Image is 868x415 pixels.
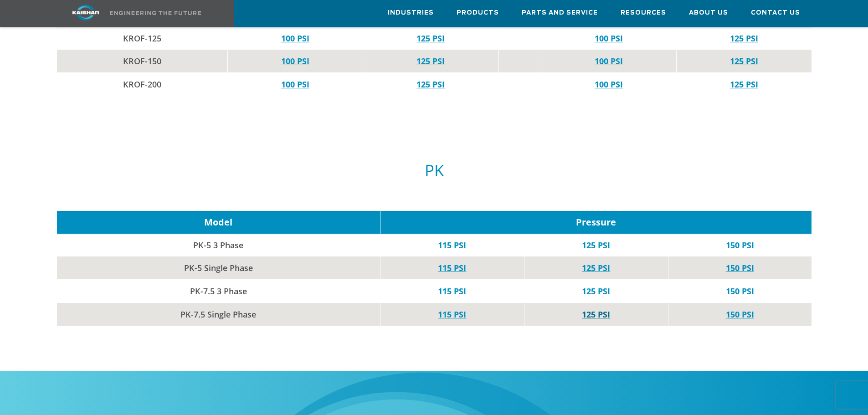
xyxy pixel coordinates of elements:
a: 115 PSI [438,262,466,273]
a: 100 PSI [595,56,623,67]
td: PK-7.5 Single Phase [57,303,380,326]
span: About Us [689,8,728,18]
a: 100 PSI [281,79,309,90]
a: 125 PSI [582,262,610,273]
td: Pressure [380,211,811,234]
td: PK-5 3 Phase [57,234,380,256]
a: 125 PSI [730,56,758,67]
a: 125 PSI [730,33,758,44]
a: 115 PSI [438,240,466,251]
a: 100 PSI [595,33,623,44]
a: 125 PSI [416,56,445,67]
span: Resources [621,8,666,18]
td: KROF-125 [57,27,228,50]
a: Products [457,0,499,25]
a: 125 PSI [730,79,758,90]
a: 125 PSI [582,240,610,251]
span: Products [457,8,499,18]
td: KROF-200 [57,73,228,96]
td: PK-7.5 3 Phase [57,280,380,303]
a: Industries [388,0,434,25]
img: kaishan logo [51,5,120,20]
td: KROF-150 [57,50,228,73]
a: 150 PSI [726,262,754,273]
td: PK-5 Single Phase [57,256,380,280]
span: Contact Us [751,8,800,18]
a: Contact Us [751,0,800,25]
a: 150 PSI [726,286,754,297]
a: 100 PSI [595,79,623,90]
h5: PK [57,162,812,179]
a: 115 PSI [438,286,466,297]
span: Parts and Service [522,8,598,18]
a: Resources [621,0,666,25]
a: Parts and Service [522,0,598,25]
a: 100 PSI [281,56,309,67]
a: 125 PSI [582,286,610,297]
a: 150 PSI [726,309,754,320]
a: 125 PSI [416,33,445,44]
a: 115 PSI [438,309,466,320]
a: About Us [689,0,728,25]
a: 150 PSI [726,240,754,251]
a: 125 PSI [416,79,445,90]
img: Engineering the future [110,11,201,15]
a: 125 PSI [582,309,610,320]
a: 100 PSI [281,33,309,44]
span: Industries [388,8,434,18]
td: Model [57,211,380,234]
